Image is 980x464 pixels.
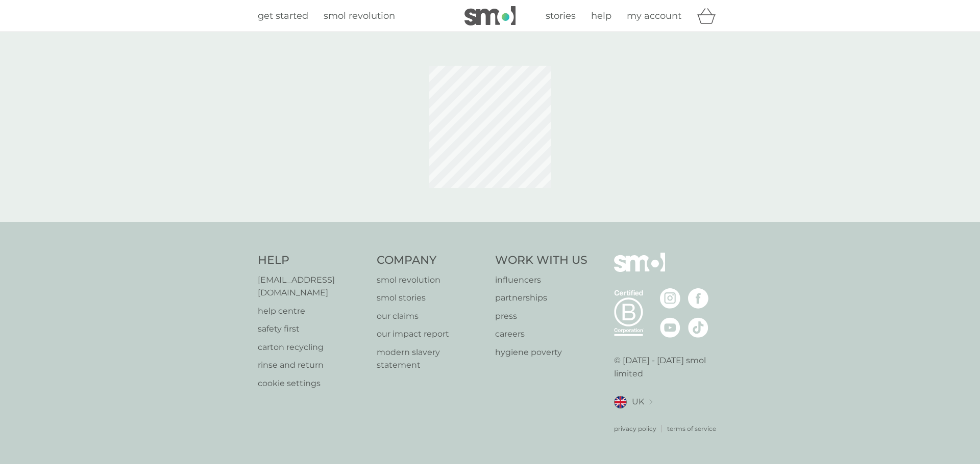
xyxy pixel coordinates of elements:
[546,9,576,23] a: stories
[377,291,485,305] a: smol stories
[377,253,485,268] h4: Company
[464,6,516,25] img: smol
[667,424,716,433] a: terms of service
[627,10,681,21] span: my account
[614,396,627,408] img: UK flag
[688,317,708,338] img: visit the smol Tiktok page
[258,322,366,336] a: safety first
[660,317,680,338] img: visit the smol Youtube page
[258,305,366,318] a: help centre
[649,399,652,405] img: select a new location
[688,288,708,309] img: visit the smol Facebook page
[258,359,366,372] a: rinse and return
[591,9,611,23] a: help
[324,9,395,23] a: smol revolution
[258,9,308,23] a: get started
[258,377,366,390] a: cookie settings
[591,10,611,21] span: help
[614,354,723,380] p: © [DATE] - [DATE] smol limited
[697,6,722,26] div: basket
[627,9,681,23] a: my account
[258,274,366,299] a: [EMAIL_ADDRESS][DOMAIN_NAME]
[258,341,366,354] a: carton recycling
[495,253,587,268] h4: Work With Us
[632,395,644,408] span: UK
[377,327,485,341] a: our impact report
[377,346,485,372] a: modern slavery statement
[546,10,576,21] span: stories
[660,288,680,309] img: visit the smol Instagram page
[495,274,587,287] a: influencers
[614,253,665,287] img: smol
[495,327,587,341] a: careers
[324,10,395,21] span: smol revolution
[614,424,656,433] a: privacy policy
[377,310,485,323] a: our claims
[495,291,587,305] a: partnerships
[377,274,485,287] a: smol revolution
[258,10,308,21] span: get started
[258,253,366,268] h4: Help
[495,346,587,359] a: hygiene poverty
[495,310,587,323] a: press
